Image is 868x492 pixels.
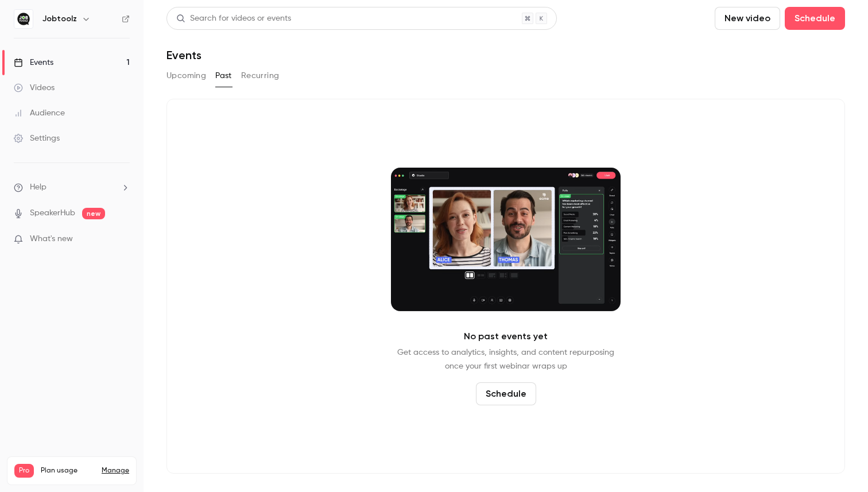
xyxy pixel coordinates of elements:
[397,346,614,373] p: Get access to analytics, insights, and content repurposing once your first webinar wraps up
[14,181,130,193] li: help-dropdown-opener
[30,181,46,193] span: Help
[14,464,34,478] span: Pro
[41,466,95,475] span: Plan usage
[464,330,548,343] p: No past events yet
[42,13,77,25] h6: Jobtoolz
[176,13,291,25] div: Search for videos or events
[215,67,232,85] button: Past
[82,208,105,219] span: new
[166,67,206,85] button: Upcoming
[715,7,780,30] button: New video
[476,382,536,405] button: Schedule
[14,82,55,94] div: Videos
[14,133,60,144] div: Settings
[30,207,75,219] a: SpeakerHub
[30,233,73,245] span: What's new
[14,57,53,68] div: Events
[785,7,845,30] button: Schedule
[241,67,280,85] button: Recurring
[116,234,130,245] iframe: Noticeable Trigger
[166,48,201,62] h1: Events
[14,10,33,28] img: Jobtoolz
[14,107,65,119] div: Audience
[102,466,129,475] a: Manage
